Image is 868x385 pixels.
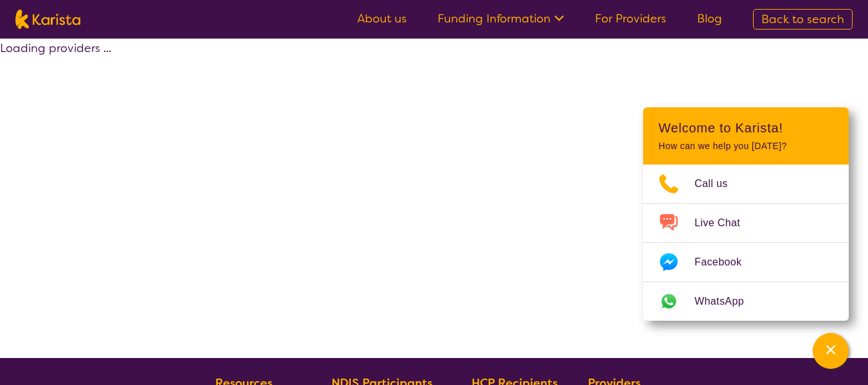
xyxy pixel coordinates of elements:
div: Channel Menu [643,107,849,321]
ul: Choose channel [643,165,849,321]
button: Channel Menu [813,333,849,369]
span: Live Chat [695,213,756,233]
span: WhatsApp [695,292,759,311]
a: Blog [697,11,722,26]
img: Karista logo [15,10,80,29]
a: About us [357,11,407,26]
h2: Welcome to Karista! [659,120,833,136]
a: Back to search [753,9,853,30]
p: How can we help you [DATE]? [659,141,833,152]
span: Back to search [761,12,844,27]
span: Call us [695,174,743,193]
span: Facebook [695,253,757,272]
a: Funding Information [438,11,564,26]
a: For Providers [595,11,666,26]
a: Web link opens in a new tab. [643,282,849,321]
